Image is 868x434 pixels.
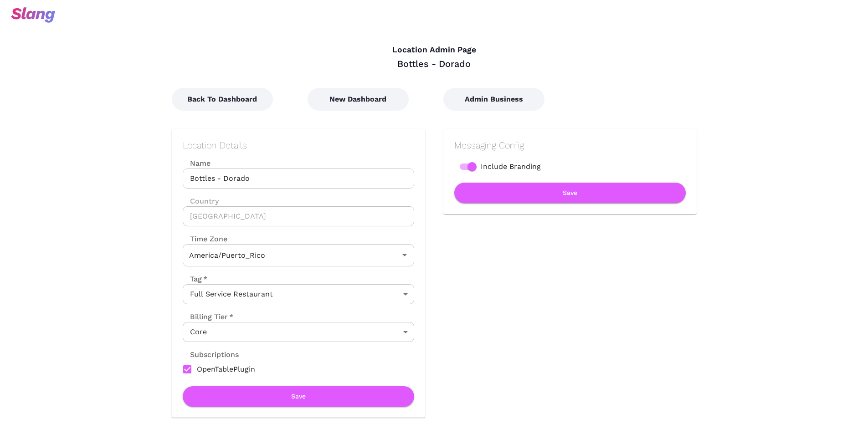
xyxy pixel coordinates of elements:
a: New Dashboard [308,95,409,103]
label: Time Zone [183,234,414,244]
label: Subscriptions [183,349,239,360]
button: New Dashboard [308,88,409,111]
h2: Messaging Config [454,140,686,151]
button: Admin Business [443,88,544,111]
span: OpenTablePlugin [197,364,255,375]
button: Save [454,183,686,203]
img: svg+xml;base64,PHN2ZyB3aWR0aD0iOTciIGhlaWdodD0iMzQiIHZpZXdCb3g9IjAgMCA5NyAzNCIgZmlsbD0ibm9uZSIgeG... [11,7,55,23]
a: Back To Dashboard [172,95,273,103]
label: Tag [183,274,207,284]
button: Back To Dashboard [172,88,273,111]
h2: Location Details [183,140,414,151]
button: Open [398,249,411,261]
label: Billing Tier [183,311,233,322]
div: Full Service Restaurant [183,284,414,304]
div: Bottles - Dorado [172,58,697,70]
h4: Location Admin Page [172,45,697,55]
div: Core [183,322,414,342]
label: Name [183,158,414,168]
button: Save [183,386,414,407]
span: Include Branding [481,161,541,172]
a: Admin Business [443,95,544,103]
label: Country [183,196,414,206]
